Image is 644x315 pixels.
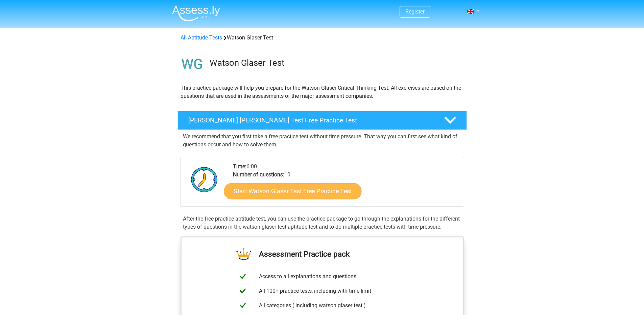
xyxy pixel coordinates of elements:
div: Watson Glaser Test [178,34,467,42]
a: All Aptitude Tests [181,34,222,41]
a: Start Watson Glaser Test Free Practice Test [224,183,361,199]
div: After the free practice aptitude test, you can use the practice package to go through the explana... [180,215,464,231]
p: We recommend that you first take a free practice test without time pressure. That way you can fir... [183,133,461,149]
b: Time: [233,163,246,170]
div: 6:00 10 [228,163,463,206]
a: [PERSON_NAME] [PERSON_NAME] Test Free Practice Test [175,111,470,130]
img: Clock [187,163,221,196]
img: Assessly [172,5,220,21]
h3: Watson Glaser Test [210,58,461,68]
a: Register [405,8,425,15]
p: This practice package will help you prepare for the Watson Glaser Critical Thinking Test. All exe... [181,84,464,100]
img: watson glaser test [178,50,207,79]
h4: [PERSON_NAME] [PERSON_NAME] Test Free Practice Test [188,116,433,124]
b: Number of questions: [233,171,284,178]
